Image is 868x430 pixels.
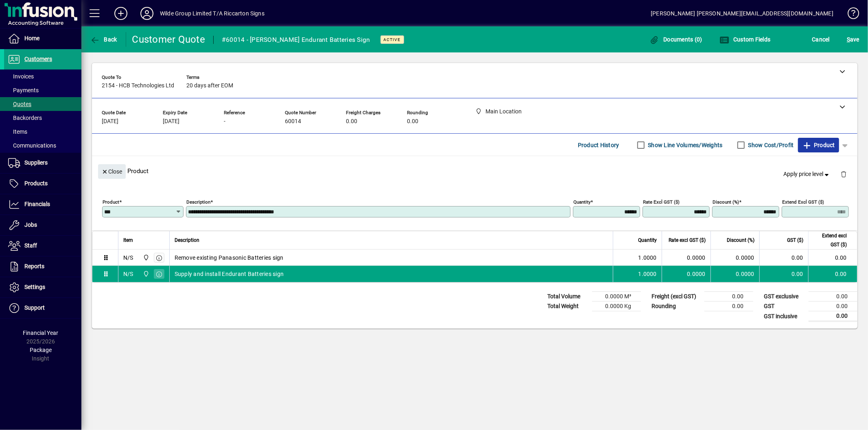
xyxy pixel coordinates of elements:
td: 0.00 [809,302,857,311]
label: Show Cost/Profit [747,141,794,149]
span: 0.00 [346,118,357,125]
td: 0.0000 [711,266,759,282]
button: Profile [134,6,160,21]
a: Backorders [4,111,81,125]
span: Apply price level [784,170,831,178]
td: 0.0000 Kg [592,302,641,311]
span: 2154 - HCB Technologies Ltd [102,83,174,89]
span: 60014 [285,118,301,125]
span: Item [123,236,133,245]
span: Product [802,139,835,152]
span: 1.0000 [638,270,657,278]
span: Close [101,165,122,178]
a: Jobs [4,215,81,235]
span: Communications [8,142,56,149]
span: GST ($) [787,236,803,245]
a: Financials [4,194,81,215]
td: 0.00 [809,311,857,321]
td: 0.0000 [711,250,759,266]
td: Rounding [647,302,704,311]
a: Communications [4,139,81,152]
span: 1.0000 [638,254,657,262]
span: Invoices [8,73,34,80]
a: Support [4,298,81,318]
a: Staff [4,236,81,256]
span: Settings [24,284,45,290]
span: Extend excl GST ($) [813,231,847,249]
span: ave [847,33,859,46]
span: Items [8,128,27,135]
span: Financials [24,201,50,207]
span: 0.00 [407,118,418,125]
div: 0.0000 [667,270,706,278]
div: Wilde Group Limited T/A Riccarton Signs [160,7,265,20]
span: Cancel [812,33,830,46]
label: Show Line Volumes/Weights [647,141,723,149]
td: 0.00 [808,250,857,266]
td: 0.00 [759,250,808,266]
span: Supply and install Endurant Batteries sign [175,270,284,278]
button: Product [798,138,839,152]
span: Main Location [141,253,150,262]
mat-label: Quantity [573,199,590,205]
td: Freight (excl GST) [647,292,704,302]
span: Staff [24,242,37,249]
span: Main Location [141,269,150,278]
a: Payments [4,83,81,97]
span: Back [90,36,117,43]
button: Add [108,6,134,21]
a: Products [4,174,81,194]
span: - [224,118,225,125]
span: [DATE] [163,118,179,125]
button: Custom Fields [717,32,773,47]
button: Close [98,164,126,179]
span: S [847,36,850,43]
td: GST inclusive [760,311,809,321]
app-page-header-button: Close [96,167,128,175]
button: Product History [575,138,623,152]
span: Products [24,180,48,187]
span: Support [24,304,45,311]
mat-label: Discount (%) [713,199,739,205]
div: Customer Quote [132,33,206,46]
span: 20 days after EOM [186,83,233,89]
span: Backorders [8,115,42,121]
span: Package [30,347,52,353]
a: Settings [4,277,81,298]
td: Total Weight [543,302,592,311]
span: Jobs [24,222,37,228]
div: [PERSON_NAME] [PERSON_NAME][EMAIL_ADDRESS][DOMAIN_NAME] [651,7,833,20]
span: Remove existing Panasonic Batteries sign [175,254,284,262]
span: Payments [8,87,39,93]
div: N/S [123,254,133,262]
button: Documents (0) [647,32,704,47]
span: Home [24,35,39,41]
span: Product History [578,139,619,152]
span: Quantity [638,236,657,245]
span: Description [175,236,199,245]
td: GST [760,302,809,311]
span: Rate excl GST ($) [669,236,706,245]
td: 0.00 [704,302,753,311]
span: Active [384,37,401,42]
div: #60014 - [PERSON_NAME] Endurant Batteries Sign [222,33,370,46]
td: 0.00 [759,266,808,282]
span: Customers [24,56,52,62]
td: 0.00 [808,266,857,282]
div: N/S [123,270,133,278]
td: GST exclusive [760,292,809,302]
span: Reports [24,263,44,269]
span: Documents (0) [649,36,702,43]
td: 0.00 [809,292,857,302]
button: Cancel [810,32,832,47]
a: Invoices [4,69,81,83]
a: Home [4,28,81,49]
a: Suppliers [4,153,81,173]
span: Financial Year [23,330,59,336]
div: Product [92,156,857,186]
button: Delete [834,164,853,184]
app-page-header-button: Back [81,32,126,47]
span: Suppliers [24,159,48,166]
span: Quotes [8,101,31,107]
a: Quotes [4,97,81,111]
